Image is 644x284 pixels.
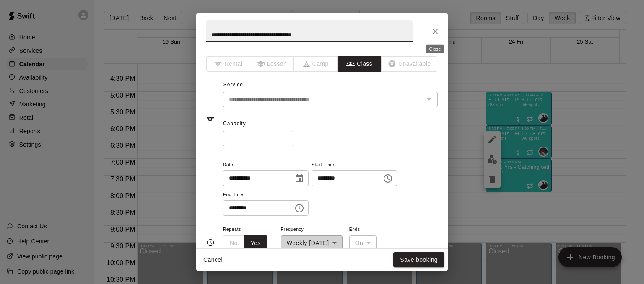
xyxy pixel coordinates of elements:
span: The type of an existing booking cannot be changed [382,56,438,72]
span: Ends [349,224,377,235]
span: Capacity [223,121,246,127]
button: Cancel [200,252,226,268]
span: The type of an existing booking cannot be changed [206,56,250,72]
span: Date [223,160,309,171]
button: Choose time, selected time is 7:00 PM [291,200,308,217]
button: Class [338,56,382,72]
div: Close [426,45,444,53]
div: The service of an existing booking cannot be changed [223,92,438,107]
span: Service [223,82,243,88]
div: outlined button group [223,235,267,251]
span: End Time [223,189,309,201]
span: Start Time [312,160,397,171]
button: Save booking [393,252,444,268]
span: Frequency [281,224,343,235]
svg: Timing [206,238,215,247]
button: Choose date, selected date is Oct 24, 2025 [291,170,308,187]
span: The type of an existing booking cannot be changed [250,56,294,72]
button: Close [428,24,443,39]
svg: Service [206,115,215,123]
div: On [349,235,377,251]
span: Repeats [223,224,274,235]
span: The type of an existing booking cannot be changed [294,56,338,72]
button: Choose time, selected time is 6:00 PM [379,170,396,187]
button: Yes [244,235,267,251]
